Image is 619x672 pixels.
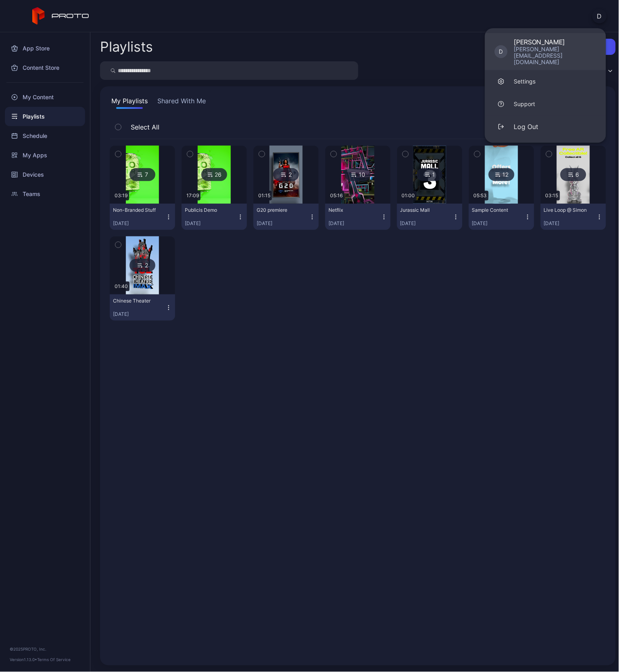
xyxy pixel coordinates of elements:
div: Settings [514,77,536,86]
div: [DATE] [113,311,165,317]
div: 01:00 [400,191,417,200]
div: [DATE] [113,220,165,227]
div: Support [514,100,535,108]
a: Content Store [5,58,85,77]
div: 2 [273,168,299,181]
a: Teams [5,184,85,204]
a: Support [485,93,606,115]
a: Schedule [5,126,85,146]
button: Sample Content[DATE] [469,204,534,230]
a: Devices [5,165,85,184]
span: Select All [127,122,159,132]
div: Netflix [328,207,373,213]
div: D [495,45,508,58]
h2: Playlists [100,40,153,54]
a: My Content [5,88,85,107]
div: 10 [345,168,371,181]
button: Non-Branded Stuff[DATE] [110,204,175,230]
div: 2 [130,259,155,272]
div: Chinese Theater [113,298,157,304]
div: G20 premiere [257,207,301,213]
div: Jurassic Mall [400,207,445,213]
div: 01:15 [257,191,272,200]
div: 12 [489,168,514,181]
a: Terms Of Service [37,657,71,662]
button: D [592,9,607,23]
div: [DATE] [185,220,237,227]
div: Non-Branded Stuff [113,207,157,213]
button: Shared With Me [156,96,207,109]
div: [PERSON_NAME][EMAIL_ADDRESS][DOMAIN_NAME] [514,46,596,65]
div: Live Loop @ Simon [544,207,588,213]
a: My Apps [5,146,85,165]
div: 17:09 [185,191,201,200]
button: Jurassic Mall[DATE] [397,204,462,230]
div: Log Out [514,122,539,131]
div: 05:53 [472,191,489,200]
div: 01:40 [113,282,130,291]
div: Publicis Demo [185,207,229,213]
div: 26 [201,168,227,181]
button: G20 premiere[DATE] [253,204,319,230]
a: App Store [5,39,85,58]
div: © 2025 PROTO, Inc. [10,646,80,653]
button: Chinese Theater[DATE] [110,294,175,321]
button: Log Out [485,115,606,138]
a: Settings [485,70,606,93]
div: [DATE] [328,220,381,227]
div: 03:19 [113,191,129,200]
div: 1 [417,168,443,181]
span: Version 1.13.0 • [10,657,37,662]
div: [DATE] [472,220,525,227]
div: [DATE] [544,220,596,227]
a: Playlists [5,107,85,126]
button: My Playlists [110,96,149,109]
button: Publicis Demo[DATE] [182,204,247,230]
div: Sample Content [472,207,517,213]
button: Netflix[DATE] [325,204,391,230]
div: 03:15 [544,191,560,200]
button: Live Loop @ Simon[DATE] [541,204,606,230]
div: [DATE] [257,220,309,227]
div: [DATE] [400,220,453,227]
div: 7 [130,168,155,181]
a: D[PERSON_NAME][PERSON_NAME][EMAIL_ADDRESS][DOMAIN_NAME] [485,33,606,70]
div: 05:16 [328,191,344,200]
div: [PERSON_NAME] [514,38,596,46]
div: 6 [560,168,586,181]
